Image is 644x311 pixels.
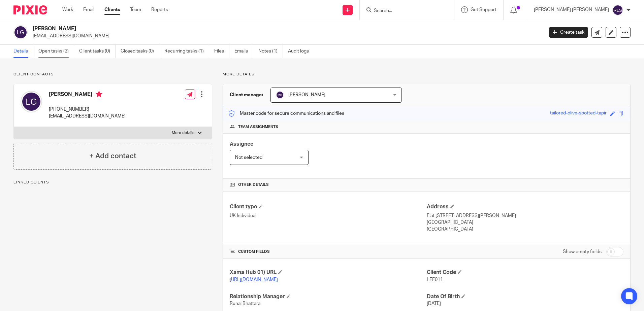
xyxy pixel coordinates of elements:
[164,45,209,58] a: Recurring tasks (1)
[49,91,126,99] h4: [PERSON_NAME]
[230,203,426,210] h4: Client type
[13,180,212,185] p: Linked clients
[288,45,314,58] a: Audit logs
[130,6,141,13] a: Team
[534,6,609,13] p: [PERSON_NAME] [PERSON_NAME]
[550,110,607,117] div: tailored-olive-spotted-tapir
[234,45,253,58] a: Emails
[214,45,229,58] a: Files
[427,277,443,282] span: LEE011
[33,33,539,39] p: [EMAIL_ADDRESS][DOMAIN_NAME]
[38,45,74,58] a: Open tasks (2)
[62,6,73,13] a: Work
[33,25,438,32] h2: [PERSON_NAME]
[79,45,116,58] a: Client tasks (0)
[230,249,426,254] h4: CUSTOM FIELDS
[89,151,136,161] h4: + Add contact
[427,293,623,300] h4: Date Of Birth
[427,226,623,233] p: [GEOGRAPHIC_DATA]
[238,182,269,187] span: Other details
[288,93,325,97] span: [PERSON_NAME]
[228,110,344,117] p: Master code for secure communications and files
[427,269,623,276] h4: Client Code
[258,45,283,58] a: Notes (1)
[96,91,102,98] i: Primary
[230,212,426,219] p: UK Individual
[230,269,426,276] h4: Xama Hub 01) URL
[104,6,120,13] a: Clients
[230,277,278,282] a: [URL][DOMAIN_NAME]
[471,7,496,12] span: Get Support
[230,293,426,300] h4: Relationship Manager
[83,6,94,13] a: Email
[427,219,623,226] p: [GEOGRAPHIC_DATA]
[223,72,631,77] p: More details
[13,25,28,39] img: svg%3E
[427,212,623,219] p: Flat [STREET_ADDRESS][PERSON_NAME]
[172,130,194,136] p: More details
[549,27,588,38] a: Create task
[13,45,33,58] a: Details
[21,91,42,112] img: svg%3E
[230,141,253,147] span: Assignee
[151,6,168,13] a: Reports
[427,203,623,210] h4: Address
[373,8,434,14] input: Search
[121,45,159,58] a: Closed tasks (0)
[235,155,262,160] span: Not selected
[49,113,126,119] p: [EMAIL_ADDRESS][DOMAIN_NAME]
[238,124,278,130] span: Team assignments
[563,248,602,255] label: Show empty fields
[230,301,261,306] span: Runal Bhattarai
[612,5,623,15] img: svg%3E
[427,301,441,306] span: [DATE]
[230,92,264,98] h3: Client manager
[276,91,284,99] img: svg%3E
[49,106,126,113] p: [PHONE_NUMBER]
[13,72,212,77] p: Client contacts
[13,5,47,14] img: Pixie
